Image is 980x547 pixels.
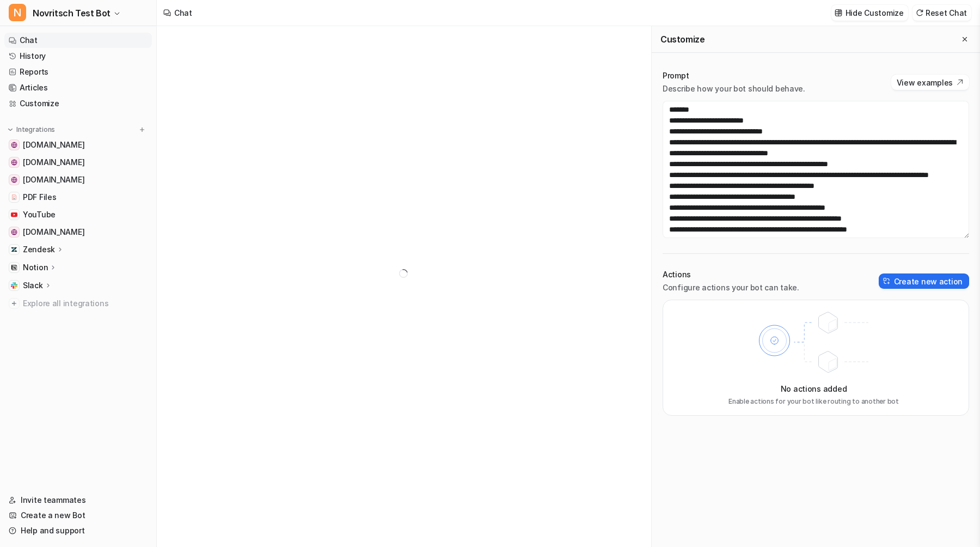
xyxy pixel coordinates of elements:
button: View examples [891,75,969,90]
a: History [4,48,152,64]
img: support.novritsch.com [11,159,17,166]
a: us.novritsch.com[DOMAIN_NAME] [4,172,152,187]
p: Slack [23,280,43,291]
p: Describe how your bot should behave. [663,83,805,94]
p: Actions [663,269,799,280]
button: Close flyout [958,33,971,46]
img: blog.novritsch.com [11,229,17,235]
a: Help and support [4,523,152,538]
a: Customize [4,96,152,111]
p: Configure actions your bot can take. [663,282,799,293]
img: PDF Files [11,194,17,200]
p: Hide Customize [846,7,904,19]
span: [DOMAIN_NAME] [23,157,84,168]
a: Invite teammates [4,493,152,508]
p: No actions added [781,383,847,394]
a: YouTubeYouTube [4,207,152,222]
img: Slack [11,282,17,289]
a: Create a new Bot [4,508,152,523]
span: N [9,4,26,21]
button: Create new action [879,273,969,289]
button: Integrations [4,124,58,135]
img: YouTube [11,211,17,218]
h2: Customize [660,34,705,45]
span: Novritsch Test Bot [33,5,111,21]
img: create-action-icon.svg [883,277,891,285]
a: blog.novritsch.com[DOMAIN_NAME] [4,224,152,240]
img: Notion [11,264,17,271]
span: [DOMAIN_NAME] [23,227,84,238]
img: explore all integrations [9,298,20,309]
span: YouTube [23,209,56,220]
a: Reports [4,64,152,80]
p: Prompt [663,70,805,81]
p: Integrations [16,125,55,134]
img: us.novritsch.com [11,177,17,183]
img: expand menu [7,126,14,133]
a: PDF FilesPDF Files [4,190,152,205]
img: reset [916,9,923,17]
span: Explore all integrations [23,295,148,312]
img: menu_add.svg [138,126,146,133]
p: Enable actions for your bot like routing to another bot [728,397,899,406]
a: Chat [4,33,152,48]
span: [DOMAIN_NAME] [23,174,84,185]
span: PDF Files [23,192,56,203]
div: Chat [174,7,192,19]
a: Articles [4,80,152,95]
button: Hide Customize [831,5,908,21]
a: Explore all integrations [4,296,152,311]
img: customize [835,9,842,17]
p: Zendesk [23,244,55,255]
img: eu.novritsch.com [11,142,17,148]
p: Notion [23,262,48,273]
a: support.novritsch.com[DOMAIN_NAME] [4,155,152,170]
a: eu.novritsch.com[DOMAIN_NAME] [4,137,152,153]
button: Reset Chat [912,5,971,21]
span: [DOMAIN_NAME] [23,139,84,150]
img: Zendesk [11,246,17,253]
